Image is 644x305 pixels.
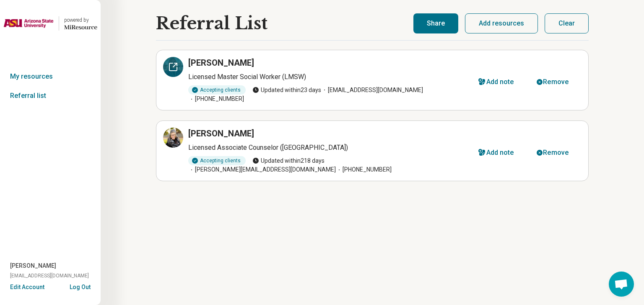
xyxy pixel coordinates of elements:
p: Licensed Master Social Worker (LMSW) [188,72,468,82]
img: Arizona State University [3,13,54,33]
p: Licensed Associate Counselor ([GEOGRAPHIC_DATA]) [188,143,468,153]
div: Add note [486,149,514,156]
span: [PHONE_NUMBER] [336,165,392,174]
div: Remove [543,149,569,156]
div: Open chat [609,272,634,297]
button: Add resources [465,13,538,33]
button: Remove [527,143,582,163]
div: powered by [64,16,97,24]
a: Arizona State Universitypowered by [3,13,97,33]
div: Add note [486,79,514,85]
button: Add note [468,143,527,163]
div: Remove [543,79,569,85]
button: Remove [527,72,582,92]
button: Edit Account [10,283,44,292]
span: [EMAIL_ADDRESS][DOMAIN_NAME] [321,86,423,95]
span: [PERSON_NAME] [10,261,56,270]
div: Accepting clients [188,85,246,95]
button: Clear [545,13,589,33]
button: Log Out [70,283,91,290]
span: [PERSON_NAME][EMAIL_ADDRESS][DOMAIN_NAME] [188,165,336,174]
span: Updated within 218 days [252,156,325,165]
div: Accepting clients [188,156,246,165]
h1: Referral List [156,14,267,33]
button: Add note [468,72,527,92]
span: Updated within 23 days [252,86,321,95]
h3: [PERSON_NAME] [188,57,254,69]
h3: [PERSON_NAME] [188,128,254,139]
span: [EMAIL_ADDRESS][DOMAIN_NAME] [10,272,89,279]
button: Share [413,13,458,33]
span: [PHONE_NUMBER] [188,95,244,103]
